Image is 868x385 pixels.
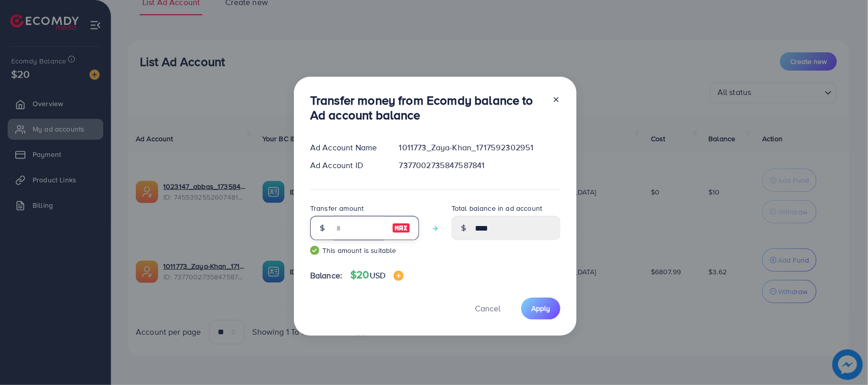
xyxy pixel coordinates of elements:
small: This amount is suitable [310,245,419,255]
button: Cancel [462,298,513,319]
h3: Transfer money from Ecomdy balance to Ad account balance [310,93,544,122]
div: Ad Account ID [302,159,391,171]
img: image [394,271,404,281]
span: USD [370,270,385,281]
span: Apply [531,303,550,313]
img: guide [310,246,319,255]
div: Ad Account Name [302,142,391,153]
button: Apply [521,298,560,319]
img: image [392,222,410,234]
span: Cancel [475,303,500,314]
label: Transfer amount [310,203,364,213]
h4: $20 [350,269,404,281]
div: 7377002735847587841 [391,159,568,171]
span: Balance: [310,270,342,281]
label: Total balance in ad account [452,203,542,213]
div: 1011773_Zaya-Khan_1717592302951 [391,142,568,153]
